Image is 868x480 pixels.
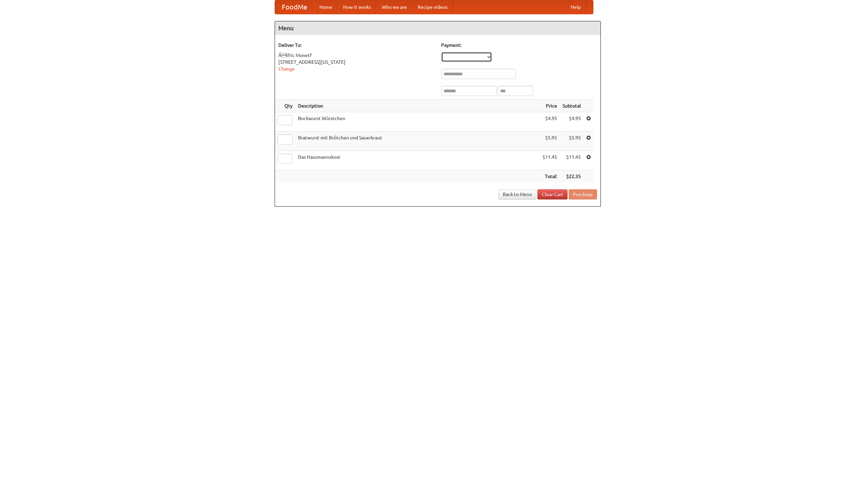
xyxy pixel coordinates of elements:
[540,151,560,170] td: $11.45
[560,151,584,170] td: $11.45
[295,151,540,170] td: Das Hausmannskost
[540,100,560,112] th: Price
[540,170,560,183] th: Total:
[295,112,540,132] td: Bockwurst Würstchen
[560,112,584,132] td: $4.95
[560,100,584,112] th: Subtotal
[376,0,412,14] a: Who we are
[441,42,597,49] h5: Payment:
[278,42,434,49] h5: Deliver To:
[275,100,295,112] th: Qty
[278,52,434,59] div: Ãlfric Monetf
[278,66,295,72] a: Change
[314,0,338,14] a: Home
[498,189,536,199] a: Back to Menu
[295,100,540,112] th: Description
[537,189,568,199] a: Clear Cart
[540,112,560,132] td: $4.95
[569,189,597,199] button: Purchase
[278,59,434,65] div: [STREET_ADDRESS][US_STATE]
[338,0,376,14] a: How it works
[565,0,586,14] a: Help
[412,0,453,14] a: Recipe videos
[540,132,560,151] td: $5.95
[560,170,584,183] th: $22.35
[275,0,314,14] a: FoodMe
[275,21,600,35] h4: Menu
[295,132,540,151] td: Bratwurst mit Brötchen und Sauerkraut
[560,132,584,151] td: $5.95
